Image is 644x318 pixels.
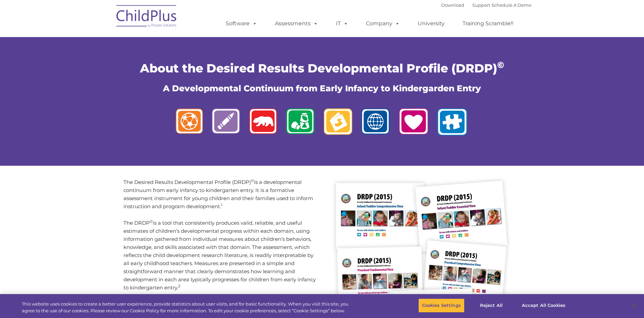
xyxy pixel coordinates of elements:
span: A Developmental Continuum from Early Infancy to Kindergarden Entry [163,83,481,93]
sup: 1 [221,202,222,207]
button: Reject All [470,298,512,313]
sup: © [251,178,254,183]
img: ChildPlus by Procare Solutions [113,0,180,34]
a: IT [329,17,355,30]
sup: © [150,219,153,224]
a: Support [472,2,490,8]
a: Training Scramble!! [456,17,520,30]
a: Download [441,2,464,8]
p: The Desired Results Developmental Profile (DRDP) is a developmental continuum from early infancy ... [123,178,317,211]
a: University [411,17,451,30]
font: | [441,2,531,8]
a: Company [359,17,407,30]
a: Schedule A Demo [492,2,531,8]
a: Software [219,17,264,30]
sup: 2 [178,284,180,288]
div: This website uses cookies to create a better user experience, provide statistics about user visit... [22,301,354,314]
button: Accept All Cookies [518,298,569,313]
p: The DRDP is a tool that consistently produces valid, reliable, and useful estimates of children’s... [123,219,317,292]
sup: © [497,60,504,70]
a: Assessments [268,17,325,30]
img: logos [170,104,474,142]
span: About the Desired Results Developmental Profile (DRDP) [140,61,504,75]
button: Cookies Settings [418,298,465,313]
button: Close [626,298,641,313]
